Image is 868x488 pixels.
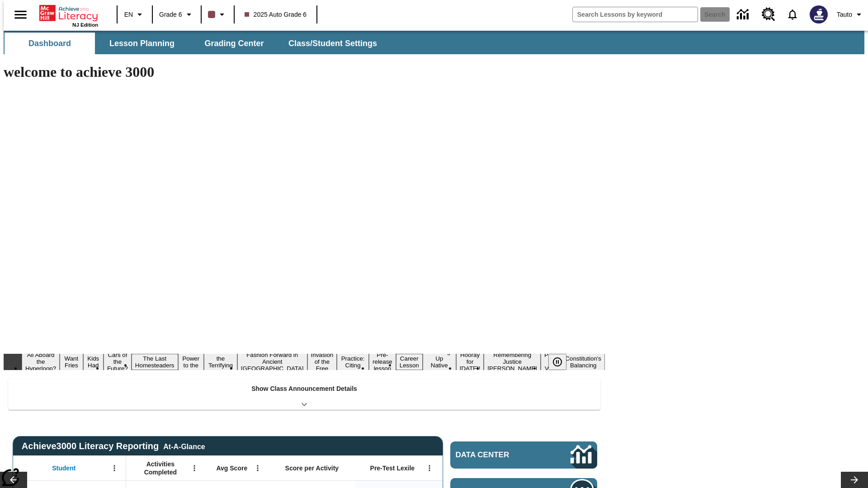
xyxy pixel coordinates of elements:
span: 2025 Auto Grade 6 [245,10,307,19]
span: EN [124,10,133,19]
span: Grade 6 [159,10,182,19]
button: Slide 5 The Last Homesteaders [132,354,178,370]
input: search field [573,7,698,22]
button: Slide 12 Career Lesson [396,354,423,370]
span: Class/Student Settings [288,38,377,49]
button: Grading Center [189,33,279,54]
span: Score per Activity [285,464,339,472]
button: Slide 10 Mixed Practice: Citing Evidence [337,347,369,377]
div: Show Class Announcement Details [8,379,600,410]
button: Language: EN, Select a language [120,6,149,23]
p: Show Class Announcement Details [251,384,357,394]
button: Grade: Grade 6, Select a grade [156,6,198,23]
button: Slide 7 Attack of the Terrifying Tomatoes [204,347,237,377]
div: SubNavbar [4,31,864,54]
a: Data Center [450,441,597,469]
button: Open Menu [251,461,264,475]
span: NJ Edition [72,22,98,28]
button: Slide 14 Hooray for Constitution Day! [456,350,484,373]
button: Slide 4 Cars of the Future? [104,350,132,373]
a: Notifications [781,3,804,26]
a: Home [39,4,98,22]
span: Data Center [456,450,540,460]
button: Open Menu [423,461,436,475]
button: Slide 16 Point of View [541,350,561,373]
button: Slide 1 All Aboard the Hyperloop? [22,350,60,373]
img: Avatar [810,5,828,23]
a: Data Center [731,2,756,27]
div: At-A-Glance [163,441,205,451]
button: Profile/Settings [833,6,868,23]
button: Lesson Planning [97,33,187,54]
h1: welcome to achieve 3000 [4,64,605,80]
span: Lesson Planning [109,38,175,49]
div: Home [39,3,98,28]
button: Slide 6 Solar Power to the People [178,347,204,377]
button: Open Menu [108,461,121,475]
span: Student [52,464,75,472]
button: Open Menu [188,461,201,475]
span: Avg Score [216,464,247,472]
button: Slide 8 Fashion Forward in Ancient Rome [237,350,307,373]
a: Resource Center, Will open in new tab [756,2,781,27]
button: Pause [548,354,566,370]
button: Class color is dark brown. Change class color [204,6,231,23]
button: Class/Student Settings [281,33,384,54]
div: Pause [548,354,576,370]
button: Slide 3 Dirty Jobs Kids Had To Do [83,340,104,384]
span: Achieve3000 Literacy Reporting [22,441,205,451]
button: Slide 13 Cooking Up Native Traditions [423,347,456,377]
span: Grading Center [204,38,264,49]
button: Open side menu [7,1,34,28]
span: Pre-Test Lexile [370,464,415,472]
span: Dashboard [28,38,71,49]
button: Slide 2 Do You Want Fries With That? [60,340,83,384]
button: Lesson carousel, Next [841,472,868,488]
div: SubNavbar [4,33,385,54]
button: Slide 17 The Constitution's Balancing Act [561,347,605,377]
button: Slide 9 The Invasion of the Free CD [307,343,337,380]
button: Slide 11 Pre-release lesson [369,350,396,373]
button: Slide 15 Remembering Justice O'Connor [484,350,541,373]
button: Dashboard [5,33,95,54]
span: Tauto [837,10,852,19]
button: Select a new avatar [804,3,833,26]
span: Activities Completed [131,460,190,476]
